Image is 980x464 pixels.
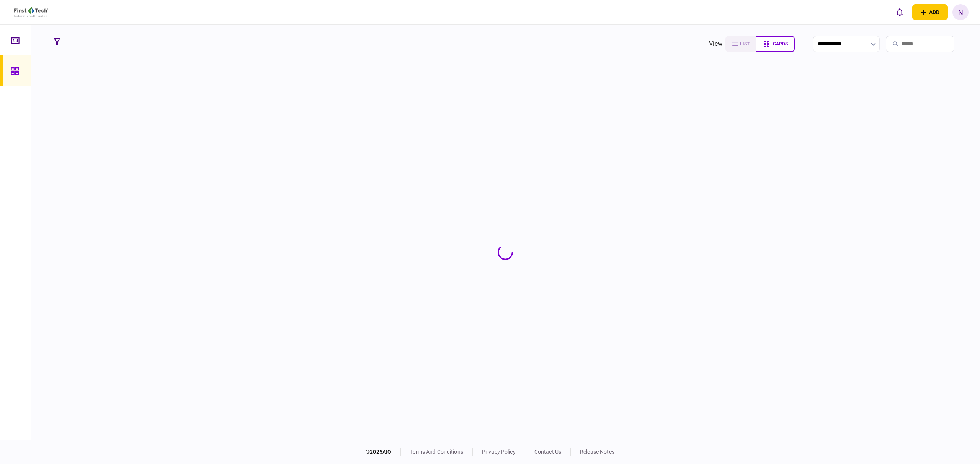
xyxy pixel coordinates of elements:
span: list [740,41,750,47]
button: cards [756,36,795,52]
a: contact us [534,449,561,455]
button: N [952,4,969,20]
a: release notes [580,449,614,455]
button: open adding identity options [912,4,948,20]
a: privacy policy [482,449,516,455]
div: view [709,39,722,49]
img: client company logo [14,7,48,17]
button: list [725,36,756,52]
div: © 2025 AIO [366,448,401,456]
a: terms and conditions [410,449,463,455]
button: open notifications list [892,4,908,20]
span: cards [773,41,788,47]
